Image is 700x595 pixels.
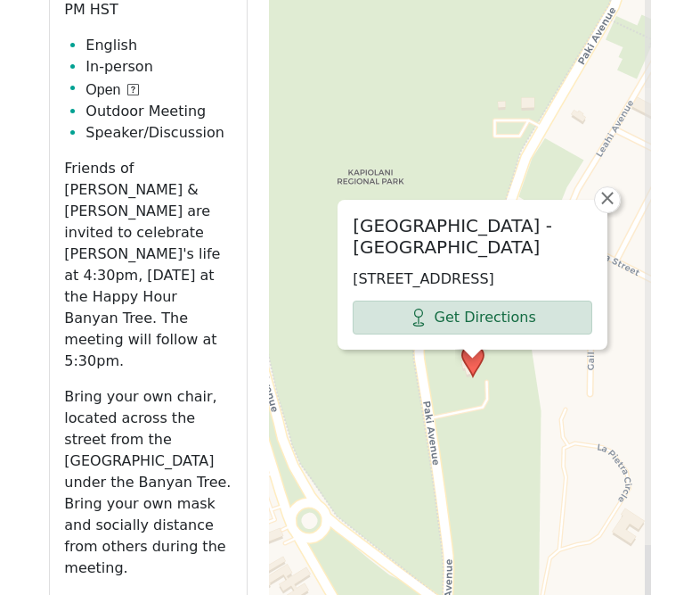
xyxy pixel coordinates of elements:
h2: [GEOGRAPHIC_DATA] - [GEOGRAPHIC_DATA] [353,215,592,258]
p: Friends of [PERSON_NAME] & [PERSON_NAME] are invited to celebrate [PERSON_NAME]'s life at 4:30pm,... [64,158,232,372]
li: English [85,35,232,56]
p: [STREET_ADDRESS] [353,269,592,290]
span: × [598,187,616,209]
li: Speaker/Discussion [85,122,232,144]
a: Get Directions [353,301,592,335]
a: Close popup [594,186,621,213]
li: In-person [85,56,232,78]
li: Outdoor Meeting [85,101,232,122]
p: Bring your own chair, located across the street from the [GEOGRAPHIC_DATA] under the Banyan Tree.... [64,386,232,579]
span: Open [85,79,120,101]
button: Open [85,79,139,101]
